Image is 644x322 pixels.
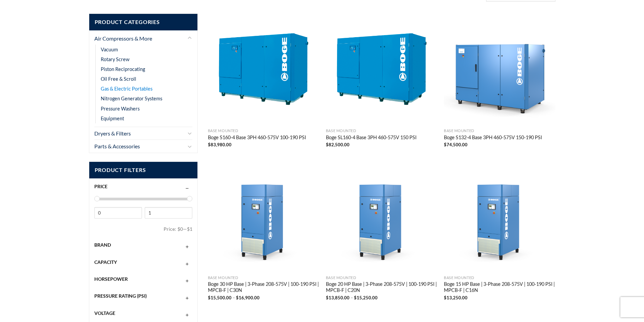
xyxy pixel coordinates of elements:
[354,295,378,300] bdi: 15,250.00
[101,54,129,64] a: Rotary Screw
[444,14,555,125] img: Boge S132-4 Base 3PH 460-575V 150-190 PSI
[236,295,239,300] span: $
[326,295,350,300] bdi: 13,850.00
[444,129,555,133] p: Base Mounted
[233,295,235,300] span: –
[444,142,468,147] bdi: 74,500.00
[101,74,136,84] a: Oil Free & Scroll
[326,281,437,295] a: Boge 20 HP Base | 3-Phase 208-575V | 100-190 PSI | MPCB-F | C20N
[94,127,186,140] a: Dryers & Filters
[208,134,306,142] a: Boge S160-4 Base 3PH 460-575V 100-190 PSI
[208,142,211,147] span: $
[326,295,329,300] span: $
[94,32,186,45] a: Air Compressors & More
[89,14,198,30] span: Product Categories
[94,276,128,282] span: Horsepower
[444,142,447,147] span: $
[187,142,192,150] button: Toggle
[101,84,152,94] a: Gas & Electric Portables
[208,295,211,300] span: $
[208,142,232,147] bdi: 83,980.00
[444,276,555,280] p: Base Mounted
[183,226,187,232] span: —
[94,207,142,219] input: Min price
[326,129,437,133] p: Base Mounted
[351,295,353,300] span: –
[444,281,555,295] a: Boge 15 HP Base | 3-Phase 208-575V | 100-190 PSI | MPCB-F | C16N
[326,276,437,280] p: Base Mounted
[354,295,357,300] span: $
[187,226,192,232] span: $1
[187,34,192,42] button: Toggle
[94,140,186,153] a: Parts & Accessories
[101,94,162,103] a: Nitrogen Generator Systems
[187,129,192,137] button: Toggle
[444,160,555,272] img: Boge 15 HP Base | 3-Phase 208-575V | 100-190 PSI | MPCB-F | C16N
[94,242,111,248] span: Brand
[208,276,319,280] p: Base Mounted
[236,295,260,300] bdi: 16,900.00
[208,160,319,272] img: Boge 30 HP Base | 3-Phase 208-575V | 100-190 PSI | MPCB-F | C30N
[101,114,124,123] a: Equipment
[444,295,468,300] bdi: 13,250.00
[94,259,117,265] span: Capacity
[326,142,329,147] span: $
[326,160,437,272] img: Boge 20 HP Base | 3-Phase 208-575V | 100-190 PSI | MPCB-F | C20N
[326,142,350,147] bdi: 82,500.00
[177,226,183,232] span: $0
[326,14,437,125] img: Boge SL160-4 Base 3PH 460-575V 150 PSI
[101,64,145,74] a: Piston Reciprocating
[208,295,232,300] bdi: 15,500.00
[208,281,319,295] a: Boge 30 HP Base | 3-Phase 208-575V | 100-190 PSI | MPCB-F | C30N
[94,293,147,299] span: Pressure Rating (PSI)
[164,223,177,235] span: Price:
[89,162,198,178] span: Product Filters
[145,207,192,219] input: Max price
[208,14,319,125] img: Boge S160-4 Base 3PH 460-575V 100-190 PSI
[101,104,140,114] a: Pressure Washers
[444,134,542,142] a: Boge S132-4 Base 3PH 460-575V 150-190 PSI
[444,295,447,300] span: $
[101,45,118,54] a: Vacuum
[94,183,108,189] span: Price
[94,310,115,316] span: Voltage
[208,129,319,133] p: Base Mounted
[326,134,416,142] a: Boge SL160-4 Base 3PH 460-575V 150 PSI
